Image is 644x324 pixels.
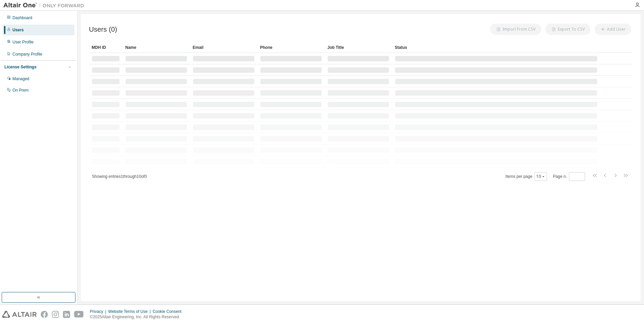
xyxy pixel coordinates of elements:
img: facebook.svg [41,311,48,318]
button: Export To CSV [545,24,590,35]
img: linkedin.svg [63,311,70,318]
div: Name [125,42,187,53]
div: User Profile [12,39,34,45]
div: Privacy [90,309,108,314]
div: Email [193,42,255,53]
div: Dashboard [12,15,32,21]
img: altair_logo.svg [2,311,37,318]
div: Job Title [327,42,389,53]
div: License Settings [4,64,36,70]
div: Cookie Consent [153,309,185,314]
div: Phone [260,42,322,53]
div: Company Profile [12,52,42,57]
img: Altair One [3,2,88,9]
button: 10 [536,174,545,179]
div: MDH ID [92,42,120,53]
img: instagram.svg [52,311,59,318]
span: Users (0) [89,26,117,33]
button: Import From CSV [490,24,541,35]
div: On Prem [12,88,29,93]
span: Items per page [506,172,547,181]
button: Add User [594,24,631,35]
div: Status [395,42,598,53]
span: Showing entries 1 through 10 of 0 [92,174,147,179]
p: © 2025 Altair Engineering, Inc. All Rights Reserved. [90,314,186,320]
div: Managed [12,76,29,82]
span: Page n. [553,172,585,181]
img: youtube.svg [74,311,84,318]
div: Website Terms of Use [108,309,153,314]
div: Users [12,27,24,33]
